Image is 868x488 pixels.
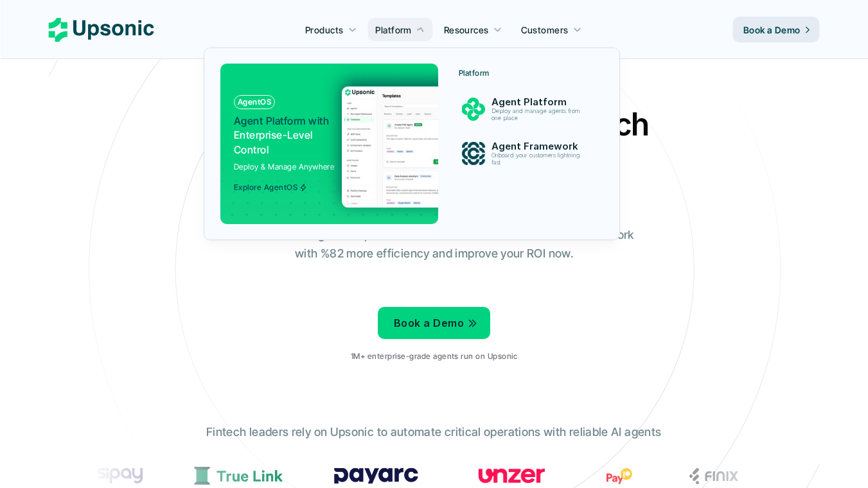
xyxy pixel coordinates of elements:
p: 1M+ enterprise-grade agents run on Upsonic [351,352,517,361]
a: Book a Demo [378,307,490,339]
p: Agent Framework [491,141,586,152]
p: Customers [521,23,569,37]
p: Explore AgentOS [234,183,297,192]
p: Fintech leaders rely on Upsonic to automate critical operations with reliable AI agents [206,423,661,442]
span: Agent Platform with [234,114,329,127]
p: Book a Demo [743,23,801,37]
a: Book a Demo [733,17,820,42]
p: From onboarding to compliance to settlement to autonomous control. Work with %82 more efficiency ... [226,226,643,263]
p: Book a Demo [394,314,464,333]
p: Platform [459,69,490,78]
p: Deploy and manage agents from one place [491,108,585,122]
h2: Agentic AI Platform for FinTech Operations [209,103,659,189]
p: Deploy & Manage Anywhere [234,161,335,173]
p: Onboard your customers lightning fast [491,152,585,166]
a: AgentOSAgent Platform withEnterprise-Level ControlDeploy & Manage AnywhereExplore AgentOS [220,64,438,224]
p: Platform [375,23,411,37]
iframe: Intercom live chat [824,444,855,475]
p: Enterprise-Level Control [234,114,332,157]
p: AgentOS [238,98,271,107]
p: Resources [444,23,489,37]
p: Products [305,23,343,37]
span: Explore AgentOS [234,183,307,192]
a: Products [297,18,364,41]
p: Agent Platform [491,96,586,108]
